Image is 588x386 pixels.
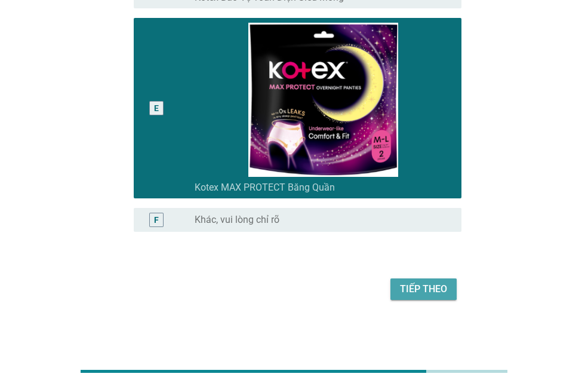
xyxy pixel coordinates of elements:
[195,182,335,194] label: Kotex MAX PROTECT Băng Quần
[400,282,447,296] div: Tiếp theo
[390,278,457,300] button: Tiếp theo
[195,214,279,226] label: Khác, vui lòng chỉ rõ
[154,102,159,115] div: E
[195,23,452,177] img: a92e82b7-1742-4256-a915-9d468411c7cd-image85.png
[154,214,159,226] div: F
